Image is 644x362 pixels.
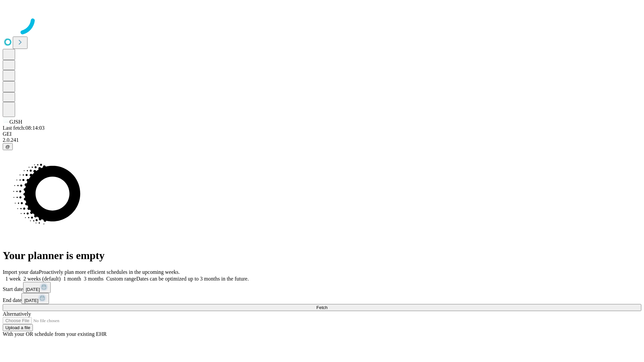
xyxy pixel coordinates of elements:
[5,144,10,149] span: @
[3,282,641,293] div: Start date
[84,276,104,282] span: 3 months
[9,119,22,125] span: GJSH
[3,311,31,317] span: Alternatively
[3,324,33,331] button: Upload a file
[3,331,107,337] span: With your OR schedule from your existing EHR
[3,125,45,131] span: Last fetch: 08:14:03
[3,249,641,262] h1: Your planner is empty
[3,304,641,311] button: Fetch
[3,143,13,150] button: @
[39,269,180,275] span: Proactively plan more efficient schedules in the upcoming weeks.
[63,276,81,282] span: 1 month
[24,298,38,303] span: [DATE]
[23,282,51,293] button: [DATE]
[316,305,327,310] span: Fetch
[23,276,61,282] span: 2 weeks (default)
[3,137,641,143] div: 2.0.241
[26,287,40,292] span: [DATE]
[106,276,136,282] span: Custom range
[3,293,641,304] div: End date
[21,293,49,304] button: [DATE]
[3,131,641,137] div: GEI
[5,276,21,282] span: 1 week
[3,269,39,275] span: Import your data
[136,276,249,282] span: Dates can be optimized up to 3 months in the future.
